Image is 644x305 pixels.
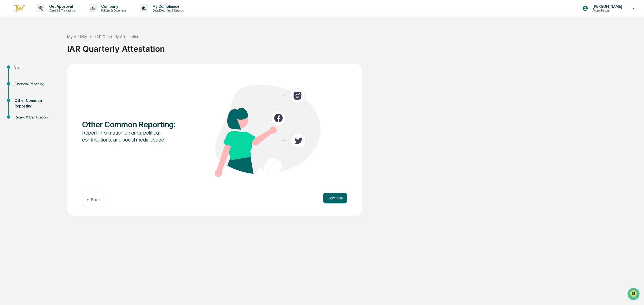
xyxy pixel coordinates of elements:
a: 🖐️Preclearance [3,65,37,75]
button: Start new chat [91,43,98,49]
div: IAR Quarterly Attestation [95,34,139,39]
div: 🗄️ [39,68,43,72]
div: My Activity [67,34,87,39]
a: 🔎Data Lookup [3,76,36,85]
div: Other Common Reporting [14,98,58,109]
p: Data, Deadlines & Settings [148,9,186,12]
div: IAR Quarterly Attestation [67,40,641,54]
div: Other Common Reporting : [82,120,188,129]
button: Continue [323,193,347,203]
span: Preclearance [11,68,35,73]
a: Powered byPylon [38,91,65,95]
div: Review & Certification [14,114,58,120]
p: My Compliance [148,4,186,9]
iframe: Open customer support [627,287,641,302]
a: 🗄️Attestations [37,65,69,75]
img: Other Common Reporting [215,85,321,177]
p: Content & Transactions [45,9,78,12]
p: Company [97,4,129,9]
div: 🔎 [5,78,10,83]
div: Start [14,65,58,70]
p: Access Persons [588,9,625,12]
p: Policies & Documents [97,9,129,12]
div: We're available if you need us! [18,46,68,51]
span: Data Lookup [11,78,34,83]
span: Pylon [53,91,65,95]
p: [PERSON_NAME] [588,4,625,9]
p: Get Approval [45,4,78,9]
p: ← Back [87,197,101,202]
img: 1746055101610-c473b297-6a78-478c-a979-82029cc54cd1 [5,41,15,51]
div: Report information on gifts, political contributions, and social media usage. [82,129,188,143]
p: How can we help? [5,11,98,20]
div: 🖐️ [5,68,10,72]
span: Attestations [44,68,67,73]
img: logo [13,4,26,13]
div: Start new chat [18,41,88,46]
div: Financial Reporting [14,81,58,87]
